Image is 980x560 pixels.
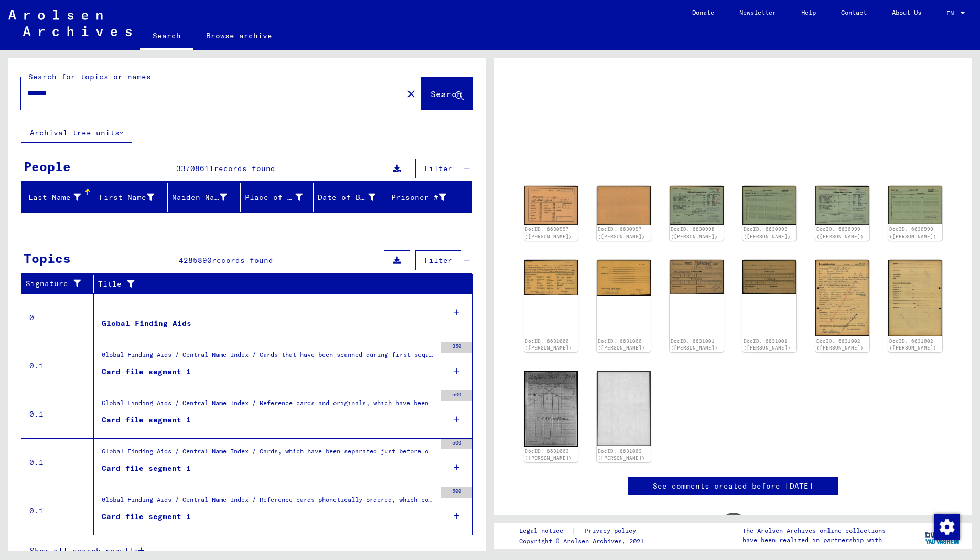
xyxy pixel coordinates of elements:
a: DocID: 6631002 ([PERSON_NAME]) [816,338,864,351]
div: Card file segment 1 [102,463,191,474]
td: 0.1 [21,390,94,438]
a: DocID: 6631003 ([PERSON_NAME]) [598,448,645,461]
mat-header-cell: First Name [94,183,167,212]
mat-header-cell: Last Name [21,183,94,212]
span: 33708611 [176,164,214,173]
a: DocID: 6631000 ([PERSON_NAME]) [598,338,645,351]
a: DocID: 6631001 ([PERSON_NAME]) [671,338,718,351]
a: DocID: 6631000 ([PERSON_NAME]) [525,338,572,351]
div: Global Finding Aids [102,318,191,329]
td: 0.1 [21,342,94,390]
div: Global Finding Aids / Central Name Index / Reference cards and originals, which have been discove... [102,398,436,413]
mat-header-cell: Place of Birth [241,183,314,212]
img: 002.jpg [742,186,796,225]
div: Card file segment 1 [102,366,191,377]
div: Maiden Name [172,192,227,203]
div: Place of Birth [245,189,316,206]
mat-label: Search for topics or names [28,72,151,81]
button: Archival tree units [21,123,132,143]
span: Search [430,89,462,99]
a: Legal notice [519,525,572,536]
div: 500 [441,439,472,449]
div: Place of Birth [245,192,303,203]
img: 002.jpg [888,260,942,337]
a: DocID: 6630999 ([PERSON_NAME]) [889,226,936,239]
span: Filter [424,164,453,173]
div: Prisoner # [391,189,459,206]
img: 002.jpg [597,186,651,225]
div: Card file segment 1 [102,415,191,426]
img: 001.jpg [670,260,724,294]
button: Filter [415,250,461,270]
div: Signature [26,276,96,292]
div: Global Finding Aids / Central Name Index / Reference cards phonetically ordered, which could not ... [102,495,436,510]
div: 500 [441,487,472,498]
div: Global Finding Aids / Central Name Index / Cards that have been scanned during first sequential m... [102,350,436,365]
a: DocID: 6630997 ([PERSON_NAME]) [525,226,572,239]
div: Title [98,279,452,290]
span: records found [214,164,275,173]
mat-header-cell: Maiden Name [168,183,241,212]
span: Show all search results [30,546,138,555]
div: Prisoner # [391,192,446,203]
span: Filter [424,256,453,265]
div: First Name [99,189,167,206]
div: Maiden Name [172,189,240,206]
div: First Name [99,192,154,203]
img: 001.jpg [815,186,869,225]
div: Topics [24,249,71,268]
a: See comments created before [DATE] [653,481,813,492]
div: Date of Birth [318,192,375,203]
p: have been realized in partnership with [742,535,886,545]
div: Date of Birth [318,189,389,206]
div: Signature [26,278,85,289]
p: Copyright © Arolsen Archives, 2021 [519,536,649,546]
img: Change consent [934,514,960,540]
img: yv_logo.png [923,522,962,548]
button: Search [422,77,473,110]
a: DocID: 6630998 ([PERSON_NAME]) [744,226,791,239]
img: 002.jpg [597,371,651,446]
img: 001.jpg [524,260,578,295]
td: 0.1 [21,438,94,487]
div: 350 [441,342,472,353]
td: 0 [21,293,94,342]
img: 002.jpg [888,186,942,225]
span: records found [212,256,273,265]
img: 002.jpg [597,260,651,296]
a: DocID: 6631003 ([PERSON_NAME]) [525,448,572,461]
button: Filter [415,159,461,178]
div: Card file segment 1 [102,511,191,522]
div: Global Finding Aids / Central Name Index / Cards, which have been separated just before or during... [102,447,436,461]
div: | [519,525,649,536]
p: The Arolsen Archives online collections [742,526,886,535]
img: 001.jpg [524,371,578,447]
img: 001.jpg [524,186,578,225]
button: Clear [401,83,422,104]
div: 500 [441,390,472,401]
span: 4285890 [179,256,212,265]
div: Last Name [26,189,94,206]
mat-header-cell: Date of Birth [314,183,386,212]
a: Privacy policy [576,525,649,536]
img: 002.jpg [742,260,796,295]
img: 001.jpg [815,260,869,336]
div: Title [98,276,462,292]
a: DocID: 6630998 ([PERSON_NAME]) [671,226,718,239]
a: DocID: 6630997 ([PERSON_NAME]) [598,226,645,239]
div: People [24,157,71,176]
a: DocID: 6631001 ([PERSON_NAME]) [744,338,791,351]
a: DocID: 6630999 ([PERSON_NAME]) [816,226,864,239]
div: Last Name [26,192,81,203]
mat-icon: close [405,88,417,100]
a: Browse archive [193,23,285,48]
td: 0.1 [21,487,94,535]
img: Arolsen_neg.svg [8,10,132,36]
a: DocID: 6631002 ([PERSON_NAME]) [889,338,936,351]
img: 001.jpg [670,186,724,225]
a: Search [140,23,193,50]
mat-header-cell: Prisoner # [386,183,471,212]
span: EN [946,9,958,17]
